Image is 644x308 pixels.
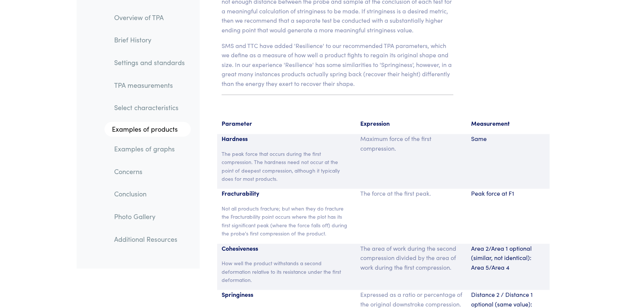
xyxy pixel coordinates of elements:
[222,204,351,238] p: Not all products fracture; but when they do fracture the Fracturability point occurs where the pl...
[108,32,191,49] a: Brief History
[471,244,545,272] p: Area 2/Area 1 optional (similar, not identical): Area 5/Area 4
[471,119,545,128] p: Measurement
[222,150,351,183] p: The peak force that occurs during the first compression. The hardness need not occur at the point...
[222,189,351,198] p: Fracturability
[222,134,351,144] p: Hardness
[104,122,191,137] a: Examples of products
[222,290,351,299] p: Springiness
[108,208,191,225] a: Photo Gallery
[108,163,191,180] a: Concerns
[108,231,191,248] a: Additional Resources
[471,134,545,144] p: Same
[360,134,462,153] p: Maximum force of the first compression.
[108,140,191,157] a: Examples of graphs
[108,54,191,71] a: Settings and standards
[108,186,191,203] a: Conclusion
[108,77,191,94] a: TPA measurements
[108,99,191,116] a: Select characteristics
[222,41,453,89] p: SMS and TTC have added 'Resilience' to our recommended TPA parameters, which we define as a measu...
[108,9,191,26] a: Overview of TPA
[471,189,545,198] p: Peak force at F1
[222,119,351,128] p: Parameter
[222,259,351,284] p: How well the product withstands a second deformation relative to its resistance under the first d...
[360,189,462,198] p: The force at the first peak.
[360,244,462,272] p: The area of work during the second compression divided by the area of work during the first compr...
[360,119,462,128] p: Expression
[222,244,351,253] p: Cohesiveness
